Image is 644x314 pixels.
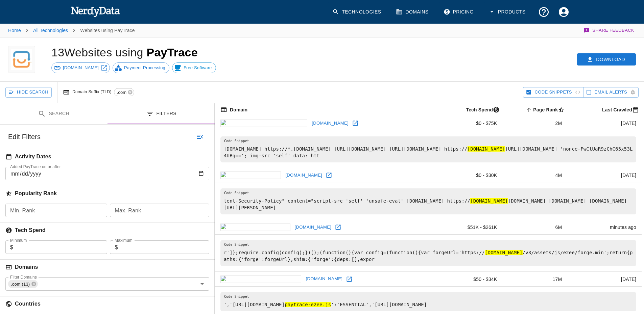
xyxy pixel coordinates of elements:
[457,106,502,114] span: The estimated minimum and maximum annual tech spend each webpage has, based on the free, freemium...
[108,103,215,125] button: Filters
[220,136,636,162] pre: [DOMAIN_NAME] https://*.[DOMAIN_NAME] [URL][DOMAIN_NAME] [URL][DOMAIN_NAME] https:// [URL][DOMAIN...
[310,118,350,129] a: [DOMAIN_NAME]
[146,46,197,59] span: PayTrace
[433,272,502,287] td: $50 - $34K
[392,2,434,22] a: Domains
[502,168,567,183] td: 4M
[5,240,107,254] div: $
[567,220,642,235] td: minutes ago
[577,53,636,66] button: Download
[10,164,61,169] label: Added PayTrace on or after
[114,88,134,96] div: .com
[534,88,572,96] span: Hide Code Snippets
[10,274,37,280] label: Filter Domains
[328,2,386,22] a: Technologies
[11,46,32,73] img: PayTrace logo
[80,27,135,34] p: Websites using PayTrace
[344,274,354,284] a: Open psfloodbarriers.com in new window
[534,2,554,22] button: Support and Documentation
[220,172,281,179] img: musick8.com icon
[110,240,209,254] div: $
[115,237,133,243] label: Maximum
[220,120,307,127] img: summitappliance.com icon
[220,276,301,283] img: psfloodbarriers.com icon
[8,24,135,37] nav: breadcrumb
[8,28,21,33] a: Home
[220,106,247,114] span: The registered domain name (i.e. "nerdydata.com").
[51,46,198,59] h1: 13 Websites using
[293,222,333,233] a: [DOMAIN_NAME]
[71,5,120,18] img: NerdyData.com
[433,220,502,235] td: $51K - $261K
[484,2,531,22] button: Products
[610,266,636,292] iframe: Drift Widget Chat Controller
[324,170,334,180] a: Open musick8.com in new window
[120,64,169,71] span: Payment Processing
[350,118,360,128] a: Open summitappliance.com in new window
[59,64,102,71] span: [DOMAIN_NAME]
[502,220,567,235] td: 6M
[485,250,523,255] hl: [DOMAIN_NAME]
[197,279,207,289] button: Open
[220,240,636,266] pre: r']};require.config(config);})();(function(){var config=(function(){var forgeUrl='https:// /v3/as...
[114,89,129,96] span: .com
[433,168,502,183] td: $0 - $30K
[583,87,639,98] button: Get email alerts with newly found website results. Click to enable.
[433,116,502,131] td: $0 - $75K
[502,272,567,287] td: 17M
[439,2,479,22] a: Pricing
[523,87,583,98] button: Hide Code Snippets
[220,292,636,311] pre: ','[URL][DOMAIN_NAME] ':'ESSENTIAL','[URL][DOMAIN_NAME]
[72,89,114,96] span: Domain Suffix (TLD)
[502,116,567,131] td: 2M
[567,116,642,131] td: [DATE]
[180,64,216,71] span: Free Software
[524,106,567,114] span: A page popularity ranking based on a domain's backlinks. Smaller numbers signal more popular doma...
[285,302,331,307] hl: paytrace-e2ee.js
[567,168,642,183] td: [DATE]
[113,62,169,73] a: Payment Processing
[567,272,642,287] td: [DATE]
[10,237,27,243] label: Minimum
[33,28,68,33] a: All Technologies
[554,2,574,22] button: Account Settings
[220,188,636,214] pre: tent-Security-Policy" content="script-src 'self' 'unsafe-eval' [DOMAIN_NAME] https:// [DOMAIN_NAM...
[8,280,32,288] span: .com (13)
[5,87,52,98] button: Hide Search
[595,88,627,96] span: Get email alerts with newly found website results. Click to enable.
[304,274,344,284] a: [DOMAIN_NAME]
[8,280,38,288] div: .com (13)
[593,106,642,114] span: Most recent date this website was successfully crawled
[51,62,110,73] a: [DOMAIN_NAME]
[582,24,636,37] button: Share Feedback
[284,170,324,181] a: [DOMAIN_NAME]
[470,198,508,204] hl: [DOMAIN_NAME]
[8,131,41,142] h6: Edit Filters
[468,146,505,152] hl: [DOMAIN_NAME]
[333,222,343,232] a: Open outdoorcap.com in new window
[220,224,290,231] img: outdoorcap.com icon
